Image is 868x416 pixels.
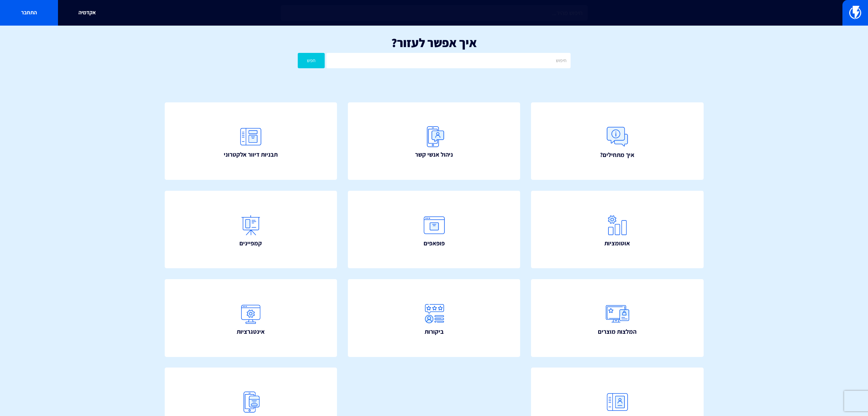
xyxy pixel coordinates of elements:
a: ביקורות [348,279,520,357]
span: אינטגרציות [237,327,265,336]
span: המלצות מוצרים [598,327,636,336]
span: תבניות דיוור אלקטרוני [224,150,278,159]
a: תבניות דיוור אלקטרוני [165,102,337,180]
input: חיפוש [326,53,570,68]
span: פופאפים [424,239,445,248]
span: ביקורות [425,327,444,336]
button: חפש [298,53,325,68]
span: קמפיינים [239,239,262,248]
span: אוטומציות [604,239,630,248]
span: ניהול אנשי קשר [415,150,453,159]
h1: איך אפשר לעזור? [10,36,858,49]
a: איך מתחילים? [531,102,704,180]
input: חיפוש מהיר... [281,5,588,21]
span: איך מתחילים? [600,150,634,159]
a: פופאפים [348,191,520,269]
a: אוטומציות [531,191,704,269]
a: אינטגרציות [165,279,337,357]
a: המלצות מוצרים [531,279,704,357]
a: קמפיינים [165,191,337,269]
a: ניהול אנשי קשר [348,102,520,180]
